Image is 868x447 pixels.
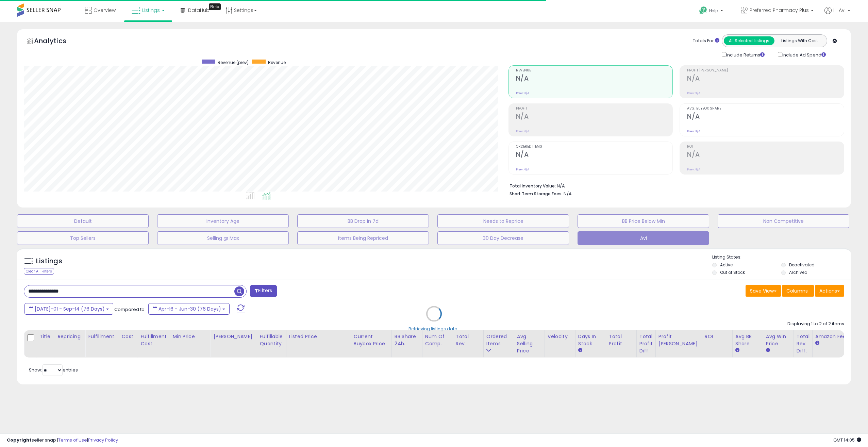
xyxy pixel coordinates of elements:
[516,107,673,111] span: Profit
[297,214,429,228] button: BB Drop in 7d
[516,91,529,95] small: Prev: N/A
[17,214,149,228] button: Default
[709,8,718,14] span: Help
[687,69,844,72] span: Profit [PERSON_NAME]
[824,7,850,22] a: Hi Avi
[34,36,80,47] h5: Analytics
[516,167,529,171] small: Prev: N/A
[516,151,673,160] h2: N/A
[687,129,700,133] small: Prev: N/A
[17,231,149,245] button: Top Sellers
[724,36,774,45] button: All Selected Listings
[516,74,673,84] h2: N/A
[687,91,700,95] small: Prev: N/A
[699,6,707,15] i: Get Help
[694,1,730,22] a: Help
[578,214,709,228] button: BB Price Below Min
[188,7,210,14] span: DataHub
[209,3,221,10] div: Tooltip anchor
[157,214,289,228] button: Inventory Age
[516,113,673,122] h2: N/A
[516,129,529,133] small: Prev: N/A
[564,191,572,197] span: N/A
[687,151,844,160] h2: N/A
[437,231,569,245] button: 30 Day Decrease
[750,7,809,14] span: Preferred Pharmacy Plus
[833,7,846,14] span: Hi Avi
[687,167,700,171] small: Prev: N/A
[687,107,844,111] span: Avg. Buybox Share
[218,60,249,65] span: Revenue (prev)
[142,7,160,14] span: Listings
[408,326,460,332] div: Retrieving listings data..
[510,181,839,189] li: N/A
[717,51,773,59] div: Include Returns
[687,74,844,84] h2: N/A
[578,231,709,245] button: Avi
[510,191,563,197] b: Short Term Storage Fees:
[687,145,844,149] span: ROI
[268,60,286,65] span: Revenue
[773,51,837,59] div: Include Ad Spend
[437,214,569,228] button: Needs to Reprice
[687,113,844,122] h2: N/A
[718,214,849,228] button: Non Competitive
[516,69,673,72] span: Revenue
[157,231,289,245] button: Selling @ Max
[94,7,116,14] span: Overview
[774,36,825,45] button: Listings With Cost
[516,145,673,149] span: Ordered Items
[510,183,556,189] b: Total Inventory Value:
[297,231,429,245] button: Items Being Repriced
[693,38,719,44] div: Totals For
